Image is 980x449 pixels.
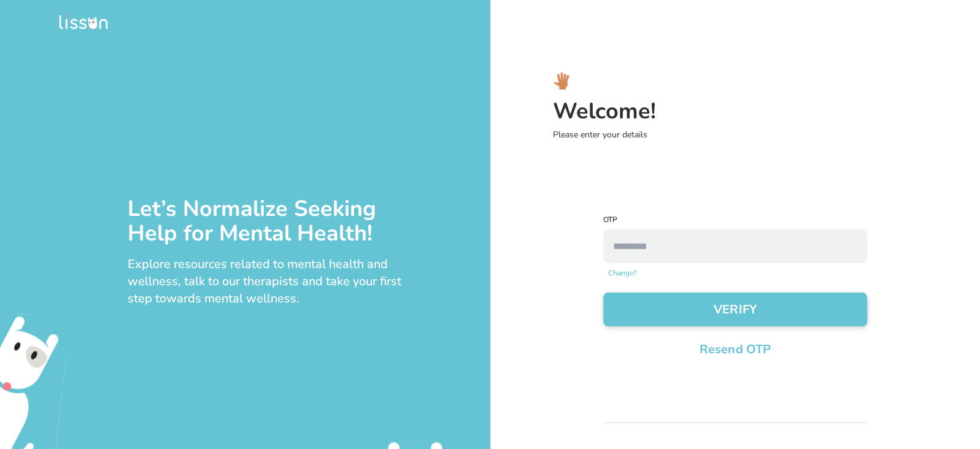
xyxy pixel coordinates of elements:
a: Change? [608,268,636,278]
p: Resend OTP [700,341,770,358]
img: hi_logo.svg [553,72,570,90]
div: Let’s Normalize Seeking Help for Mental Health! [128,197,402,246]
button: VERIFY [603,293,867,326]
label: OTP [603,215,617,224]
div: Explore resources related to mental health and wellness, talk to our therapists and take your fir... [128,256,402,307]
img: logo.png [59,15,108,30]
